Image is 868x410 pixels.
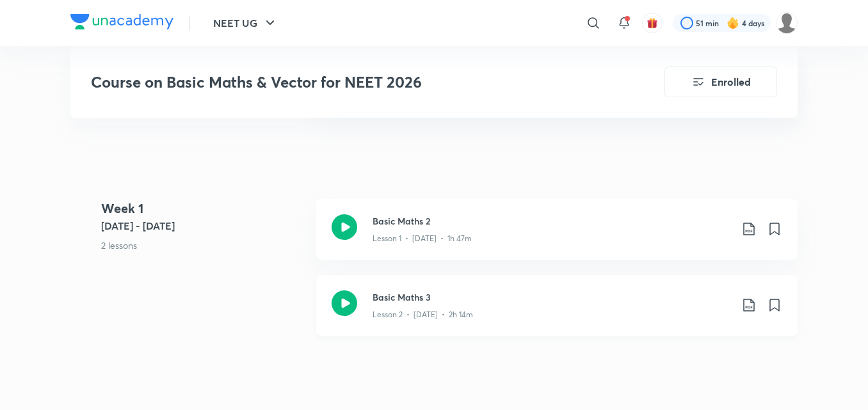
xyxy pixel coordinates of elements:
[776,12,798,34] img: Tarmanjot Singh
[205,10,285,36] button: NEET UG
[727,17,739,29] img: streak
[316,199,798,275] a: Basic Maths 2Lesson 1 • [DATE] • 1h 47m
[664,67,777,97] button: Enrolled
[316,275,798,351] a: Basic Maths 3Lesson 2 • [DATE] • 2h 14m
[373,309,473,320] p: Lesson 2 • [DATE] • 2h 14m
[373,214,731,228] h3: Basic Maths 2
[373,290,731,304] h3: Basic Maths 3
[373,233,472,244] p: Lesson 1 • [DATE] • 1h 47m
[101,218,306,233] h5: [DATE] - [DATE]
[70,14,173,33] a: Company Logo
[101,199,306,218] h4: Week 1
[647,17,658,29] img: avatar
[642,13,663,33] button: avatar
[70,14,173,29] img: Company Logo
[101,239,306,252] p: 2 lessons
[91,73,592,91] h3: Course on Basic Maths & Vector for NEET 2026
